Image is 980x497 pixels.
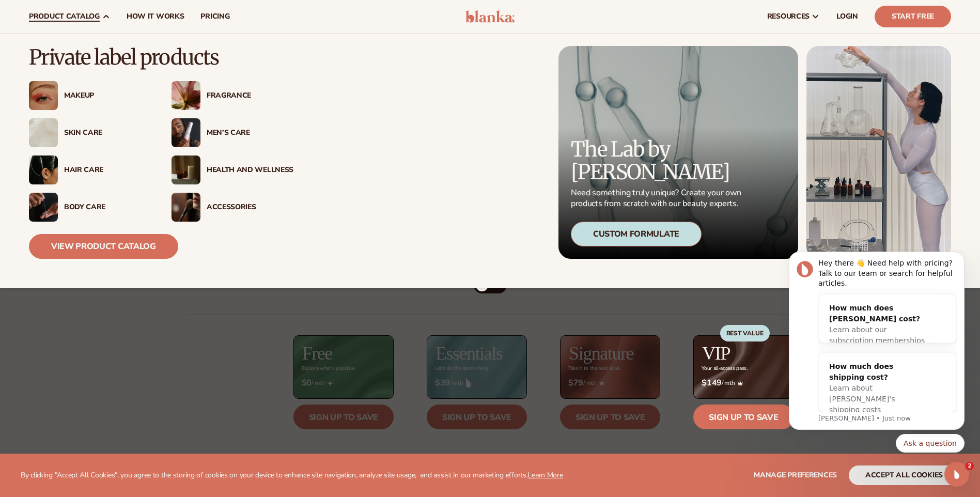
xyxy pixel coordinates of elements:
p: Need something truly unique? Create your own products from scratch with our beauty experts. [571,188,744,209]
p: Private label products [29,46,293,69]
div: billed Yearly [512,280,573,290]
a: Female with makeup brush. Accessories [172,193,293,222]
strong: $149 [702,378,722,388]
div: Accessories [207,203,293,212]
div: Fragrance [207,91,293,100]
a: Female with glitter eye makeup. Makeup [29,81,151,110]
div: Your all-access pass. [702,366,747,371]
span: 15% off all products [707,452,781,471]
div: Skin Care [64,129,151,137]
iframe: Intercom notifications message [773,249,980,492]
span: 2 [966,462,974,470]
div: Makeup [64,91,151,100]
img: Female hair pulled back with clips. [29,156,58,184]
a: Female hair pulled back with clips. Hair Care [29,156,151,184]
a: Cream moisturizer swatch. Skin Care [29,118,151,147]
img: Female in lab with equipment. [806,46,951,259]
img: Male hand applying moisturizer. [29,193,58,222]
div: Custom Formulate [571,222,702,246]
div: Billed Monthly [398,280,468,290]
iframe: Intercom live chat [944,462,969,487]
a: Candles and incense on table. Health And Wellness [172,156,293,184]
p: By clicking "Accept All Cookies", you agree to the storing of cookies on your device to enhance s... [21,471,563,480]
div: Health And Wellness [207,166,293,175]
a: Start Free [875,6,951,27]
div: Body Care [64,203,151,212]
span: pricing [200,12,229,21]
span: LOGIN [836,12,858,21]
img: Candles and incense on table. [172,156,200,184]
h2: VIP [702,344,730,363]
span: How It Works [127,12,184,21]
a: Microscopic product formula. The Lab by [PERSON_NAME] Need something truly unique? Create your ow... [558,46,798,259]
img: Pink blooming flower. [172,81,200,110]
a: View Product Catalog [29,234,178,259]
span: / mth [702,378,785,388]
a: Pink blooming flower. Fragrance [172,81,293,110]
img: VIP_BG_199964bd-3653-43bc-8a67-789d2d7717b9.jpg [694,336,793,398]
p: The Lab by [PERSON_NAME] [571,138,744,183]
a: Male holding moisturizer bottle. Men’s Care [172,118,293,147]
div: BEST VALUE [720,325,770,341]
a: Male hand applying moisturizer. Body Care [29,193,151,222]
img: Cream moisturizer swatch. [29,118,58,147]
span: resources [767,12,810,21]
span: Manage preferences [754,470,837,480]
img: logo [465,10,515,23]
button: Manage preferences [754,465,837,485]
a: Sign up to save [693,405,794,429]
img: Female with makeup brush. [172,193,200,222]
img: Female with glitter eye makeup. [29,81,58,110]
img: Male holding moisturizer bottle. [172,118,200,147]
div: Hair Care [64,166,151,175]
span: product catalog [29,12,100,21]
a: Learn More [527,470,563,480]
div: Men’s Care [207,129,293,137]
